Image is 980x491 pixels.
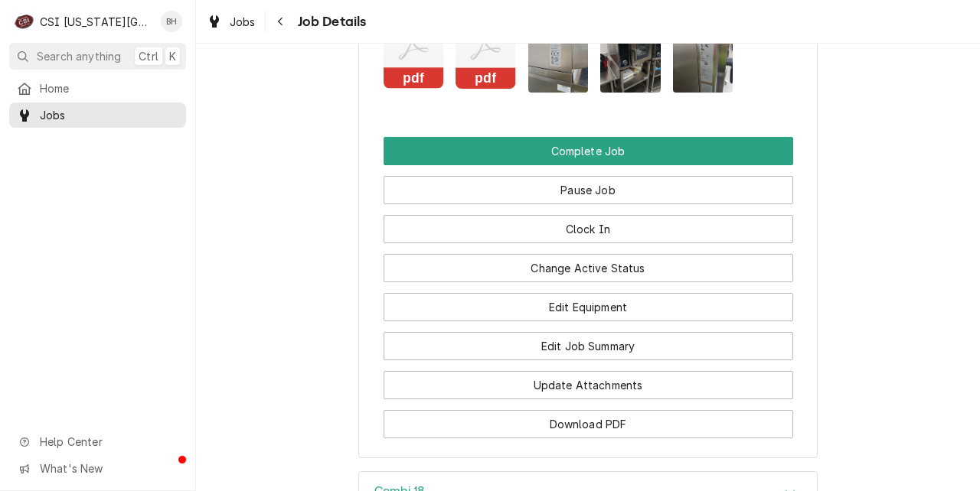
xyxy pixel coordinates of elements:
[9,429,186,454] a: Go to Help Center
[161,11,182,32] div: BH
[528,12,589,93] img: 5S7Ed5JZQSaEvikvnw5i
[9,456,186,481] a: Go to What's New
[230,14,256,30] span: Jobs
[384,332,793,360] button: Edit Job Summary
[37,48,121,64] span: Search anything
[201,9,262,34] a: Jobs
[9,102,186,128] a: Jobs
[40,80,178,96] span: Home
[384,165,793,204] div: Button Group Row
[384,176,793,204] button: Pause Job
[456,12,516,93] button: pdf
[161,11,182,32] div: Brian Hawkins's Avatar
[384,215,793,243] button: Clock In
[384,321,793,360] div: Button Group Row
[40,107,178,123] span: Jobs
[9,43,186,70] button: Search anythingCtrlK
[384,243,793,282] div: Button Group Row
[40,14,152,30] div: CSI [US_STATE][GEOGRAPHIC_DATA]
[40,460,177,476] span: What's New
[384,137,793,165] div: Button Group Row
[269,9,293,34] button: Navigate back
[384,360,793,399] div: Button Group Row
[384,137,793,438] div: Button Group
[384,293,793,321] button: Edit Equipment
[384,1,793,106] span: Attachments
[384,254,793,282] button: Change Active Status
[384,137,793,165] button: Complete Job
[169,48,176,64] span: K
[384,399,793,438] div: Button Group Row
[293,11,367,32] span: Job Details
[14,11,35,32] div: CSI Kansas City's Avatar
[384,410,793,438] button: Download PDF
[9,76,186,101] a: Home
[40,434,177,450] span: Help Center
[384,371,793,399] button: Update Attachments
[384,204,793,243] div: Button Group Row
[384,12,444,93] button: pdf
[139,48,158,64] span: Ctrl
[600,12,661,93] img: oAu2QmraSMumOjMPKlzu
[14,11,35,32] div: C
[673,12,733,93] img: KUVWHBJsS2mh0gPwDXsw
[384,282,793,321] div: Button Group Row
